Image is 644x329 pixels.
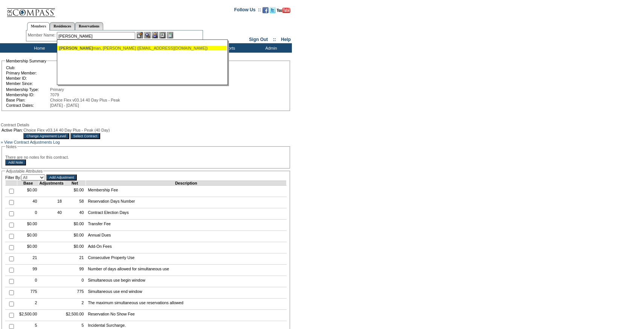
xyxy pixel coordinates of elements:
[64,253,85,265] td: 21
[86,242,287,253] td: Add-On Fees
[277,9,290,14] a: Subscribe to our YouTube Channel
[6,98,49,102] td: Base Plan:
[5,144,17,149] legend: Notes
[17,242,39,253] td: $0.00
[6,76,71,80] td: Member ID:
[86,208,287,220] td: Contract Election Days
[1,123,291,127] div: Contract Details
[64,242,85,253] td: $0.00
[39,208,64,220] td: 40
[5,59,47,63] legend: Membership Summary
[86,197,287,208] td: Reservation Days Number
[6,2,55,17] img: Compass Home
[64,299,85,310] td: 2
[64,186,85,197] td: $0.00
[86,276,287,287] td: Simultaneous use begin window
[75,22,103,30] a: Reservations
[5,169,43,173] legend: Adjustable Attributes
[64,181,85,186] td: Net
[27,22,50,30] a: Members
[17,310,39,321] td: $2,500.00
[86,231,287,242] td: Annual Dues
[5,155,69,159] span: There are no notes for this contract.
[23,128,110,132] span: Choice Flex v03.14 40 Day Plus - Peak (40 Day)
[17,265,39,276] td: 99
[262,9,269,14] a: Become our fan on Facebook
[86,253,287,265] td: Consecutive Property Use
[1,140,60,144] a: » View Contract Adjustments Log
[39,181,64,186] td: Adjustments
[137,32,143,38] img: b_edit.gif
[262,7,269,13] img: Become our fan on Facebook
[59,46,93,50] span: [PERSON_NAME]
[270,7,276,13] img: Follow us on Twitter
[50,92,59,97] span: 7079
[86,186,287,197] td: Membership Fee
[86,310,287,321] td: Reservation No Show Fee
[17,208,39,220] td: 0
[17,299,39,310] td: 2
[17,43,60,53] td: Home
[5,174,45,180] td: Filter By:
[86,287,287,299] td: Simultaneous use end window
[159,32,166,38] img: Reservations
[59,46,225,50] div: man, [PERSON_NAME] ([EMAIL_ADDRESS][DOMAIN_NAME])
[234,6,261,15] td: Follow Us ::
[64,231,85,242] td: $0.00
[64,310,85,321] td: $2,500.00
[277,8,290,13] img: Subscribe to our YouTube Channel
[144,32,151,38] img: View
[281,37,291,42] a: Help
[167,32,173,38] img: b_calculator.gif
[6,71,71,75] td: Primary Member:
[249,37,268,42] a: Sign Out
[50,103,79,108] span: [DATE] - [DATE]
[270,9,276,14] a: Follow us on Twitter
[46,174,77,180] input: Add Adjustment
[50,98,120,102] span: Choice Flex v03.14 40 Day Plus - Peak
[17,181,39,186] td: Base
[70,133,101,139] input: Select Contract
[6,65,71,70] td: Club:
[50,87,64,92] span: Primary
[23,133,69,139] input: Change Agreement Level
[17,276,39,287] td: 0
[64,276,85,287] td: 0
[64,287,85,299] td: 775
[86,220,287,231] td: Transfer Fee
[2,128,23,132] td: Active Plan:
[86,265,287,276] td: Number of days allowed for simultaneous use
[28,32,57,38] div: Member Name:
[273,37,276,42] span: ::
[64,208,85,220] td: 40
[6,87,49,92] td: Membership Type:
[64,265,85,276] td: 99
[86,299,287,310] td: The maximum simultaneous use reservations allowed
[17,186,39,197] td: $0.00
[6,92,49,97] td: Membership ID:
[50,22,75,30] a: Residences
[17,220,39,231] td: $0.00
[17,253,39,265] td: 21
[64,197,85,208] td: 58
[17,287,39,299] td: 775
[17,197,39,208] td: 40
[6,81,71,86] td: Member Since:
[39,197,64,208] td: 18
[64,220,85,231] td: $0.00
[17,231,39,242] td: $0.00
[6,103,49,108] td: Contract Dates:
[152,32,158,38] img: Impersonate
[86,181,287,186] td: Description
[5,159,26,165] input: Add Note
[249,43,292,53] td: Admin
